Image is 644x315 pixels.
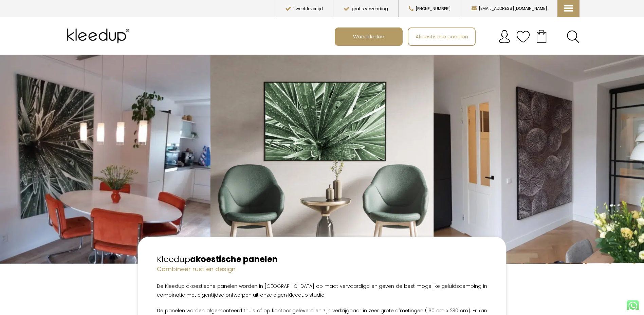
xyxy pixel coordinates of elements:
[65,22,134,50] img: Kleedup
[349,30,388,43] span: Wandkleden
[157,282,487,299] p: De Kleedup akoestische panelen worden in [GEOGRAPHIC_DATA] op maat vervaardigd en geven de best m...
[530,27,553,44] a: Your cart
[516,30,530,43] img: verlanglijstje.svg
[335,27,585,46] nav: Main menu
[157,265,487,273] h4: Combineer rust en design
[190,254,278,265] strong: akoestische panelen
[498,30,511,43] img: account.svg
[157,254,487,265] h2: Kleedup
[567,30,579,43] a: Search
[408,28,475,45] a: Akoestische panelen
[412,30,472,43] span: Akoestische panelen
[335,28,402,45] a: Wandkleden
